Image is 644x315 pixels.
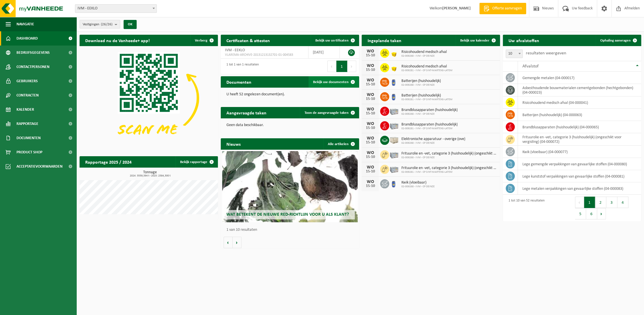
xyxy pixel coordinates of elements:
a: Wat betekent de nieuwe RED-richtlijn voor u als klant? [222,151,358,222]
strong: [PERSON_NAME] [442,6,471,11]
span: Brandblusapparaten (huishoudelijk) [401,122,457,127]
div: WO [364,165,376,170]
td: lege metalen verpakkingen van gevaarlijke stoffen (04-000083) [518,182,641,195]
div: 15-10 [364,97,376,101]
span: Navigatie [16,17,34,31]
span: Verberg [195,39,207,42]
a: Bekijk uw certificaten [311,35,359,46]
button: 1 [584,197,595,208]
a: Toon de aangevraagde taken [300,107,359,118]
span: Risicohoudend medisch afval [401,50,447,54]
span: Wat betekent de nieuwe RED-richtlijn voor u als klant? [226,212,349,217]
div: 15-10 [364,170,376,174]
td: frituurolie en -vet, categorie 3 (huishoudelijk) (ongeschikt voor vergisting) (04-000072) [518,133,641,146]
h2: Certificaten & attesten [221,35,276,46]
span: Contracten [16,88,39,102]
span: Bekijk uw certificaten [315,39,349,42]
span: 02-009268 - IVM - CP DEINZE [401,54,447,58]
h2: Download nu de Vanheede+ app! [80,35,155,46]
img: LP-SB-00030-HPE-22 [389,62,399,72]
button: Verberg [190,35,217,46]
td: risicohoudend medisch afval (04-000041) [518,96,641,109]
a: Offerte aanvragen [479,3,526,14]
span: Frituurolie en -vet, categorie 3 (huishoudelijk) (ongeschikt voor vergisting) [401,166,497,170]
img: LP-SB-00030-HPE-22 [389,48,399,57]
div: WO [364,122,376,126]
div: WO [364,180,376,184]
span: Kalender [16,102,34,117]
button: Next [597,208,606,219]
button: Vestigingen(26/26) [80,20,120,28]
h2: Rapportage 2025 / 2024 [80,156,137,167]
span: Ophaling aanvragen [600,39,631,42]
p: U heeft 52 ongelezen document(en). [226,92,353,96]
h2: Aangevraagde taken [221,107,272,118]
span: Vestigingen [83,20,112,29]
img: PB-LB-0680-HPE-GY-11 [389,106,399,116]
span: Dashboard [16,31,38,46]
div: WO [364,136,376,141]
span: 10 [506,50,522,58]
button: Next [347,61,356,72]
div: 1 tot 1 van 1 resultaten [224,60,259,73]
td: lege kunststof verpakkingen van gevaarlijke stoffen (04-000081) [518,170,641,182]
span: 02-009268 - IVM - CP DEINZE [401,156,497,159]
span: 02-009281 - IVM - CP SINT-MARTENS-LATEM [401,69,452,72]
span: 02-009268 - IVM - CP DEINZE [401,112,457,116]
span: IVM - EEKLO [225,48,245,52]
span: 02-009281 - IVM - CP SINT-MARTENS-LATEM [401,127,457,130]
div: WO [364,92,376,97]
h2: Documenten [221,76,257,87]
a: Bekijk uw kalender [456,35,499,46]
h3: Tonnage [82,170,218,177]
span: Bekijk uw documenten [313,80,349,84]
button: 4 [617,197,628,208]
button: Previous [327,61,336,72]
button: OK [124,20,137,29]
button: Vorige [224,237,233,248]
div: 15-10 [364,155,376,159]
img: LP-OT-00060-HPE-21 [389,178,399,188]
img: PB-LB-0680-HPE-GY-11 [389,120,399,130]
div: 15-10 [364,53,376,57]
span: Afvalstof [522,64,538,69]
td: brandblusapparaten (huishoudelijk) (04-000065) [518,121,641,133]
td: asbesthoudende bouwmaterialen cementgebonden (hechtgebonden) (04-000023) [518,84,641,96]
h2: Nieuws [221,138,246,149]
span: 02-009268 - IVM - CP DEINZE [401,185,434,188]
span: Product Shop [16,145,42,159]
span: Documenten [16,131,41,145]
span: 02-009281 - IVM - CP SINT-MARTENS-LATEM [401,98,452,101]
p: Geen data beschikbaar. [226,123,353,127]
span: Gebruikers [16,74,38,88]
img: Download de VHEPlus App [80,46,218,150]
span: Frituurolie en -vet, categorie 3 (huishoudelijk) (ongeschikt voor vergisting) [401,151,497,156]
count: (26/26) [101,22,112,26]
span: Elektronische apparatuur - overige (ove) [401,137,465,141]
span: IVM - EEKLO [75,4,157,13]
span: Batterijen (huishoudelijk) [401,79,441,83]
label: resultaten weergeven [526,51,566,55]
div: 15-10 [364,141,376,145]
td: [DATE] [309,46,340,59]
div: WO [364,107,376,112]
span: 10 [506,50,523,58]
button: Previous [575,197,584,208]
div: 15-10 [364,184,376,188]
button: 3 [606,197,617,208]
a: Ophaling aanvragen [596,35,641,46]
span: Bekijk uw kalender [460,39,489,42]
span: Offerte aanvragen [491,6,523,11]
span: 02-009268 - IVM - CP DEINZE [401,141,465,145]
td: gemengde metalen (04-000017) [518,72,641,84]
div: 15-10 [364,68,376,72]
span: Brandblusapparaten (huishoudelijk) [401,108,457,112]
button: Volgende [233,237,241,248]
td: batterijen (huishoudelijk) (04-000063) [518,109,641,121]
span: 2024: 3559,594 t - 2025: 2584,300 t [82,174,218,177]
span: Batterijen (huishoudelijk) [401,93,452,98]
span: Bedrijfsgegevens [16,46,50,60]
div: WO [364,78,376,83]
img: PB-LB-0680-HPE-GY-11 [389,164,399,174]
td: lege gemengde verpakkingen van gevaarlijke stoffen (04-000080) [518,158,641,170]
